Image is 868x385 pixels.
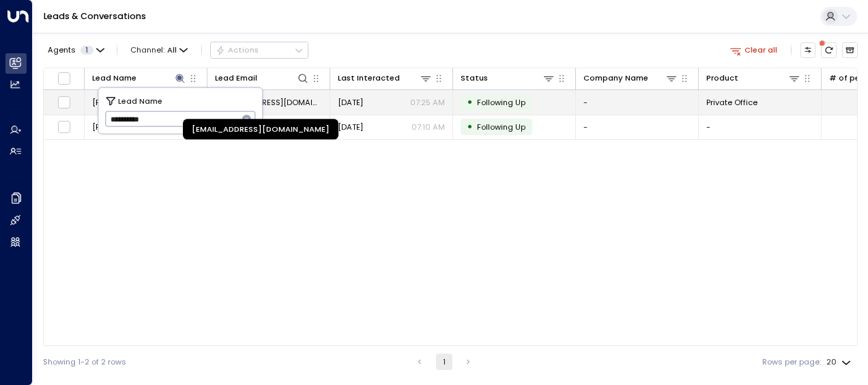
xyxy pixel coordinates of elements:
div: Company Name [583,72,678,85]
button: Clear all [725,42,782,57]
div: Lead Email [215,72,309,85]
div: • [467,93,473,111]
div: Last Interacted [338,72,432,85]
span: Lead Name [118,94,162,106]
span: Agents [48,46,76,54]
div: Last Interacted [338,72,400,85]
td: - [699,115,822,139]
div: Lead Name [92,72,136,85]
div: Button group with a nested menu [210,42,308,58]
span: Toggle select row [57,96,71,109]
span: Toggle select all [57,72,71,85]
p: 07:10 AM [411,122,445,132]
td: - [576,115,699,139]
span: Following Up [477,97,525,108]
button: Actions [210,42,308,58]
div: Lead Email [215,72,257,85]
span: Sep 30, 2025 [338,122,363,132]
span: All [167,46,177,55]
td: - [576,90,699,114]
span: Following Up [477,122,525,132]
div: Showing 1-2 of 2 rows [43,356,126,368]
span: will.rogerscoltman@elprivateoffice.com [215,97,322,108]
span: Will Roger [92,122,155,132]
div: Status [461,72,555,85]
div: 20 [826,354,854,371]
span: Private Office [706,97,757,108]
button: Agents1 [43,42,108,57]
span: 1 [81,46,93,55]
label: Rows per page: [762,356,821,368]
button: Customize [800,42,816,58]
span: Channel: [126,42,192,57]
div: Product [706,72,800,85]
div: Lead Name [92,72,186,85]
button: Channel:All [126,42,192,57]
div: • [467,117,473,136]
button: page 1 [436,354,452,370]
span: Oct 10, 2025 [338,97,363,108]
div: Status [461,72,488,85]
div: Actions [216,45,259,55]
span: There are new threads available. Refresh the grid to view the latest updates. [821,42,837,58]
a: Leads & Conversations [44,10,146,22]
span: Toggle select row [57,120,71,134]
button: Archived Leads [842,42,858,58]
nav: pagination navigation [411,354,477,370]
div: Product [706,72,738,85]
span: Will Roger [92,97,155,108]
div: [EMAIL_ADDRESS][DOMAIN_NAME] [183,119,338,140]
div: Company Name [583,72,648,85]
p: 07:25 AM [410,97,445,108]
